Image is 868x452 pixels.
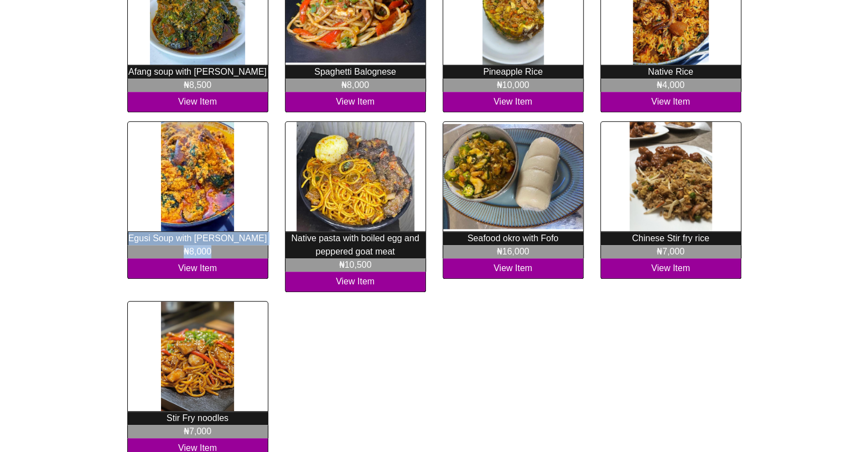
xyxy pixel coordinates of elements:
[127,258,268,279] a: View Item
[600,79,741,92] p: ₦4,000
[285,232,426,258] p: Native pasta with boiled egg and peppered goat meat
[443,65,584,79] p: Pineapple Rice
[285,92,426,112] a: View Item
[600,232,741,245] p: Chinese Stir fry rice
[127,425,268,438] p: ₦7,000
[127,79,268,92] p: ₦8,500
[600,65,741,79] p: Native Rice
[127,65,268,79] p: Afang soup with [PERSON_NAME]
[127,412,268,425] p: Stir Fry noodles
[600,92,741,112] a: View Item
[127,245,268,258] p: ₦8,000
[285,258,426,272] p: ₦10,500
[285,272,426,292] a: View Item
[285,65,426,79] p: Spaghetti Balognese
[600,258,741,279] a: View Item
[127,92,268,112] a: View Item
[443,232,584,245] p: Seafood okro with Fofo
[600,245,741,258] p: ₦7,000
[443,258,584,279] a: View Item
[443,79,584,92] p: ₦10,000
[285,79,426,92] p: ₦8,000
[443,92,584,112] a: View Item
[127,232,268,245] p: Egusi Soup with [PERSON_NAME]
[443,245,584,258] p: ₦16,000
